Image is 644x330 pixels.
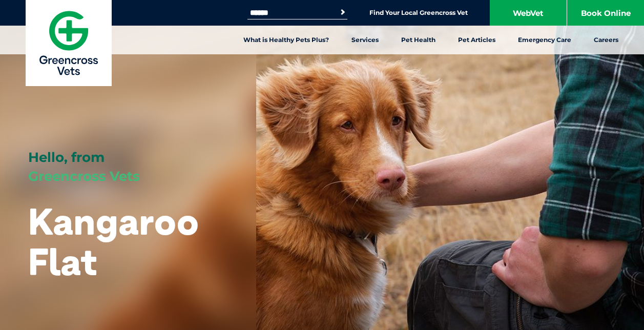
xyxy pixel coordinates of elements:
[28,201,228,282] h1: Kangaroo Flat
[28,149,105,166] span: Hello, from
[369,9,468,17] a: Find Your Local Greencross Vet
[232,26,340,54] a: What is Healthy Pets Plus?
[583,26,630,54] a: Careers
[447,26,507,54] a: Pet Articles
[28,168,140,184] span: Greencross Vets
[390,26,447,54] a: Pet Health
[338,7,348,17] button: Search
[507,26,583,54] a: Emergency Care
[340,26,390,54] a: Services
